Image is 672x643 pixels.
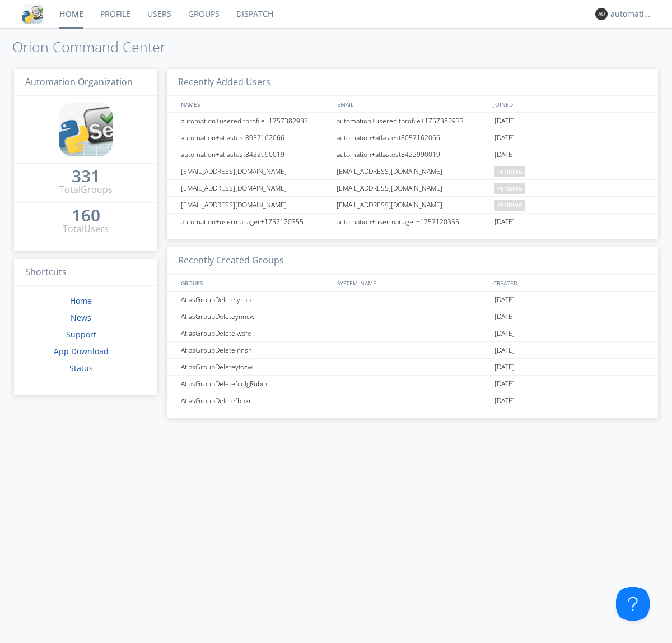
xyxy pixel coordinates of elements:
div: automation+atlas0036 [610,8,652,20]
div: AtlasGroupDeletefculgRubin [178,376,333,392]
div: Total Users [63,223,109,235]
div: AtlasGroupDeleteyiozw [178,359,333,375]
div: automation+atlastest8422990019 [178,146,333,163]
a: automation+atlastest8057162066automation+atlastest8057162066[DATE] [167,129,658,146]
a: Status [69,363,93,373]
div: [EMAIL_ADDRESS][DOMAIN_NAME] [334,197,492,213]
span: pending [494,200,525,211]
div: AtlasGroupDeletefbpxr [178,392,333,409]
span: [DATE] [494,113,515,129]
a: automation+usereditprofile+1757382933automation+usereditprofile+1757382933[DATE] [167,113,658,129]
a: News [71,312,91,323]
a: AtlasGroupDeletelyrpp[DATE] [167,292,658,308]
div: automation+usermanager+1757120355 [178,214,333,230]
span: [DATE] [494,292,515,308]
div: AtlasGroupDeletelyrpp [178,292,333,308]
div: automation+atlastest8057162066 [334,129,492,146]
img: cddb5a64eb264b2086981ab96f4c1ba7 [59,103,113,156]
div: automation+usereditprofile+1757382933 [178,113,333,129]
h3: Recently Created Groups [167,247,658,275]
div: JOINED [491,96,647,112]
div: NAMES [178,96,332,112]
a: automation+usermanager+1757120355automation+usermanager+1757120355[DATE] [167,214,658,230]
div: [EMAIL_ADDRESS][DOMAIN_NAME] [334,163,492,179]
span: [DATE] [494,392,515,409]
div: AtlasGroupDeletelwsfe [178,325,333,341]
div: automation+usermanager+1757120355 [334,214,492,230]
div: AtlasGroupDeletelnnsn [178,342,333,358]
div: AtlasGroupDeleteynncw [178,308,333,325]
div: automation+atlastest8057162066 [178,129,333,146]
span: pending [494,166,525,177]
span: [DATE] [494,359,515,376]
a: AtlasGroupDeleteyiozw[DATE] [167,359,658,376]
img: cddb5a64eb264b2086981ab96f4c1ba7 [22,4,43,24]
h3: Shortcuts [14,259,157,286]
a: App Download [54,346,109,357]
div: Total Groups [59,183,113,196]
div: automation+usereditprofile+1757382933 [334,113,492,129]
a: 160 [72,210,100,223]
iframe: Toggle Customer Support [616,587,650,621]
a: automation+atlastest8422990019automation+atlastest8422990019[DATE] [167,146,658,163]
div: GROUPS [178,275,332,291]
span: [DATE] [494,129,515,146]
span: pending [494,183,525,194]
span: [DATE] [494,376,515,392]
img: 373638.png [595,8,608,20]
div: [EMAIL_ADDRESS][DOMAIN_NAME] [334,180,492,196]
div: [EMAIL_ADDRESS][DOMAIN_NAME] [178,163,333,179]
div: CREATED [491,275,647,291]
span: [DATE] [494,214,515,230]
a: [EMAIL_ADDRESS][DOMAIN_NAME][EMAIL_ADDRESS][DOMAIN_NAME]pending [167,197,658,214]
a: [EMAIL_ADDRESS][DOMAIN_NAME][EMAIL_ADDRESS][DOMAIN_NAME]pending [167,163,658,180]
span: [DATE] [494,342,515,359]
span: [DATE] [494,146,515,163]
div: 331 [72,170,100,182]
span: Automation Organization [25,76,133,88]
a: AtlasGroupDeletefculgRubin[DATE] [167,376,658,392]
a: AtlasGroupDeletefbpxr[DATE] [167,392,658,409]
div: SYSTEM_NAME [334,275,491,291]
span: [DATE] [494,325,515,342]
div: [EMAIL_ADDRESS][DOMAIN_NAME] [178,197,333,213]
a: [EMAIL_ADDRESS][DOMAIN_NAME][EMAIL_ADDRESS][DOMAIN_NAME]pending [167,180,658,197]
div: [EMAIL_ADDRESS][DOMAIN_NAME] [178,180,333,196]
div: 160 [72,210,100,221]
div: automation+atlastest8422990019 [334,146,492,163]
a: Support [66,329,96,340]
div: EMAIL [334,96,491,112]
h3: Recently Added Users [167,69,658,96]
a: 331 [72,170,100,183]
a: AtlasGroupDeleteynncw[DATE] [167,308,658,325]
a: AtlasGroupDeletelnnsn[DATE] [167,342,658,359]
a: Home [70,295,92,306]
a: AtlasGroupDeletelwsfe[DATE] [167,325,658,342]
span: [DATE] [494,308,515,325]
